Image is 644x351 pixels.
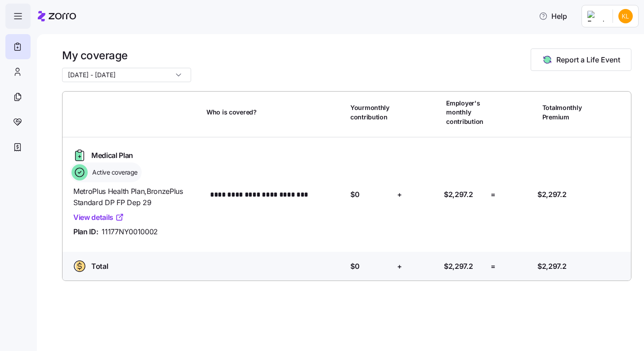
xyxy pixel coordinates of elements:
[587,11,605,22] img: Employer logo
[397,189,402,200] span: +
[73,186,199,208] span: MetroPlus Health Plan , BronzePlus Standard DP FP Dep 29
[350,189,359,200] span: $0
[206,108,257,117] span: Who is covered?
[89,168,138,177] span: Active coverage
[531,48,631,71] button: Report a Life Event
[539,11,567,22] span: Help
[444,189,473,200] span: $2,297.2
[73,226,98,237] span: Plan ID:
[91,150,133,161] span: Medical Plan
[491,189,496,200] span: =
[444,261,473,272] span: $2,297.2
[73,212,124,223] a: View details
[62,48,191,62] h1: My coverage
[537,261,566,272] span: $2,297.2
[91,261,108,272] span: Total
[102,226,158,237] span: 11177NY0010002
[537,189,566,200] span: $2,297.2
[542,103,583,122] span: Total monthly Premium
[618,9,633,23] img: dc9f92af5cae90ae6809c90ab4011ccc
[350,261,359,272] span: $0
[556,54,620,65] span: Report a Life Event
[532,7,574,25] button: Help
[397,261,402,272] span: +
[491,261,496,272] span: =
[350,103,391,122] span: Your monthly contribution
[446,99,487,126] span: Employer's monthly contribution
